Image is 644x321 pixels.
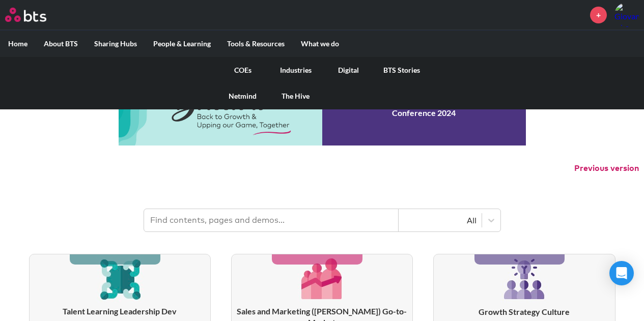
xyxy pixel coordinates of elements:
[298,254,346,303] img: [object Object]
[36,31,86,57] label: About BTS
[86,31,145,57] label: Sharing Hubs
[590,7,607,23] a: +
[614,3,639,27] img: Giovanna Liberali
[293,31,347,57] label: What we do
[5,8,65,22] a: Go home
[144,209,399,231] input: Find contents, pages and demos...
[609,261,634,285] div: Open Intercom Messenger
[434,306,614,317] h3: Growth Strategy Culture
[219,31,293,57] label: Tools & Resources
[30,306,210,317] h3: Talent Learning Leadership Dev
[500,254,549,303] img: [object Object]
[96,254,144,303] img: [object Object]
[5,8,46,22] img: BTS Logo
[404,215,477,226] div: All
[574,163,639,174] button: Previous version
[614,3,639,27] a: Profile
[145,31,219,57] label: People & Learning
